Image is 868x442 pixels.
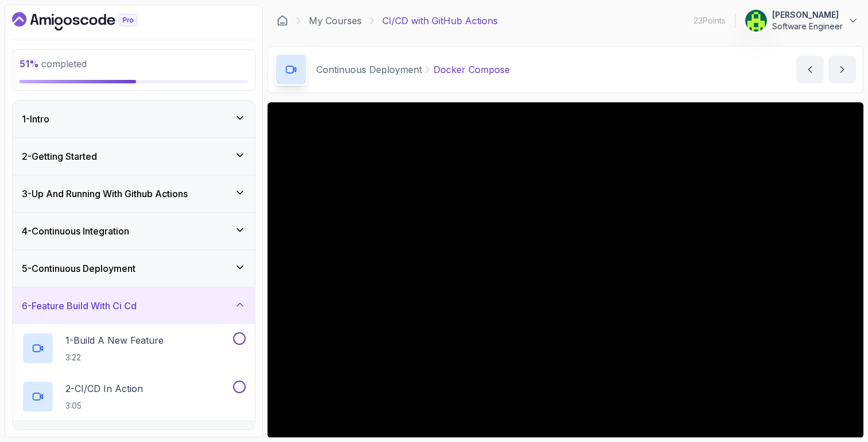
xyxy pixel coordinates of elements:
h3: 3 - Up And Running With Github Actions [22,187,188,201]
p: [PERSON_NAME] [772,9,843,21]
button: previous content [796,56,824,83]
a: My Courses [309,14,362,28]
p: Continuous Deployment [316,63,422,76]
h3: 2 - Getting Started [22,149,97,163]
span: 51 % [20,58,39,70]
button: 5-Continuous Deployment [13,250,255,287]
button: 1-Build A New Feature3:22 [22,332,246,364]
p: CI/CD with GitHub Actions [382,14,498,28]
iframe: 9 - Docker Compose [268,102,863,438]
p: 1 - Build A New Feature [65,333,164,347]
img: user profile image [745,10,767,32]
p: 23 Points [693,15,726,26]
button: 2-CI/CD In Action3:05 [22,380,246,413]
button: 1-Intro [13,101,255,137]
a: Dashboard [12,12,164,30]
a: Dashboard [277,15,288,26]
h3: 6 - Feature Build With Ci Cd [22,299,137,313]
p: 2 - CI/CD In Action [65,382,143,395]
h3: 1 - Intro [22,112,49,126]
p: Software Engineer [772,21,843,32]
span: completed [20,58,87,70]
p: 3:22 [65,352,164,363]
button: 2-Getting Started [13,138,255,175]
button: 3-Up And Running With Github Actions [13,175,255,212]
button: 6-Feature Build With Ci Cd [13,287,255,324]
h3: 4 - Continuous Integration [22,224,129,238]
h3: 5 - Continuous Deployment [22,262,135,275]
button: next content [828,56,856,83]
button: 4-Continuous Integration [13,213,255,249]
button: user profile image[PERSON_NAME]Software Engineer [745,9,859,32]
p: Docker Compose [433,63,510,76]
p: 3:05 [65,400,143,412]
